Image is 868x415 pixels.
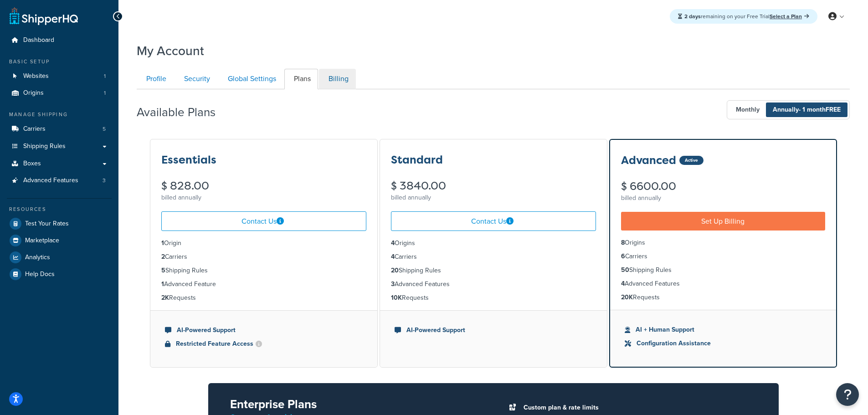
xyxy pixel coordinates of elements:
[104,89,106,97] span: 1
[7,68,112,85] li: Websites
[621,292,633,302] strong: 20K
[670,9,817,24] div: remaining on your Free Trial
[161,252,366,262] li: Carriers
[391,154,443,166] h3: Standard
[23,36,54,44] span: Dashboard
[103,125,106,133] span: 5
[621,292,825,302] li: Requests
[161,238,164,248] strong: 1
[391,279,395,289] strong: 3
[7,155,112,172] a: Boxes
[7,232,112,249] a: Marketplace
[621,279,825,289] li: Advanced Features
[519,401,757,414] li: Custom plan & rate limits
[7,205,112,213] div: Resources
[161,191,366,204] div: billed annually
[391,252,395,261] strong: 4
[7,85,112,102] a: Origins 1
[161,266,366,276] li: Shipping Rules
[161,293,169,302] strong: 2K
[7,121,112,138] a: Carriers 5
[799,105,841,114] span: - 1 month
[161,266,165,275] strong: 5
[770,12,809,20] a: Select a Plan
[23,143,66,150] span: Shipping Rules
[10,7,78,25] a: ShipperHQ Home
[727,100,850,119] button: Monthly Annually- 1 monthFREE
[7,111,112,118] div: Manage Shipping
[621,192,825,205] div: billed annually
[161,180,366,191] div: $ 828.00
[395,325,592,335] li: AI-Powered Support
[729,102,766,117] span: Monthly
[161,211,366,231] a: Contact Us
[25,271,55,278] span: Help Docs
[391,279,596,289] li: Advanced Features
[7,85,112,102] li: Origins
[621,265,825,275] li: Shipping Rules
[621,265,629,275] strong: 50
[319,69,356,89] a: Billing
[23,160,41,168] span: Boxes
[391,238,395,248] strong: 4
[218,69,283,89] a: Global Settings
[161,238,366,248] li: Origin
[165,339,363,349] li: Restricted Feature Access
[7,121,112,138] li: Carriers
[137,69,174,89] a: Profile
[621,154,676,166] h3: Advanced
[391,293,402,302] strong: 10K
[391,238,596,248] li: Origins
[391,252,596,262] li: Carriers
[621,251,625,261] strong: 6
[284,69,318,89] a: Plans
[161,279,164,289] strong: 1
[161,154,216,166] h3: Essentials
[625,338,822,348] li: Configuration Assistance
[621,279,625,288] strong: 4
[104,72,106,80] span: 1
[621,238,625,247] strong: 8
[391,191,596,204] div: billed annually
[766,102,847,117] span: Annually
[7,138,112,155] a: Shipping Rules
[161,252,165,261] strong: 2
[7,58,112,66] div: Basic Setup
[161,279,366,289] li: Advanced Feature
[621,238,825,248] li: Origins
[7,32,112,49] a: Dashboard
[165,325,363,335] li: AI-Powered Support
[175,69,217,89] a: Security
[7,249,112,266] a: Analytics
[625,325,822,335] li: AI + Human Support
[161,293,366,303] li: Requests
[621,212,825,231] a: Set Up Billing
[391,266,596,276] li: Shipping Rules
[391,211,596,231] a: Contact Us
[23,177,78,184] span: Advanced Features
[684,12,701,20] strong: 2 days
[23,125,46,133] span: Carriers
[25,220,69,228] span: Test Your Rates
[826,105,841,114] b: FREE
[23,89,44,97] span: Origins
[137,42,204,60] h1: My Account
[23,72,49,80] span: Websites
[7,172,112,189] a: Advanced Features 3
[7,215,112,232] a: Test Your Rates
[137,106,229,119] h2: Available Plans
[25,237,59,245] span: Marketplace
[7,266,112,282] a: Help Docs
[679,156,704,165] div: Active
[25,254,50,261] span: Analytics
[103,177,106,184] span: 3
[621,251,825,261] li: Carriers
[7,68,112,85] a: Websites 1
[7,172,112,189] li: Advanced Features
